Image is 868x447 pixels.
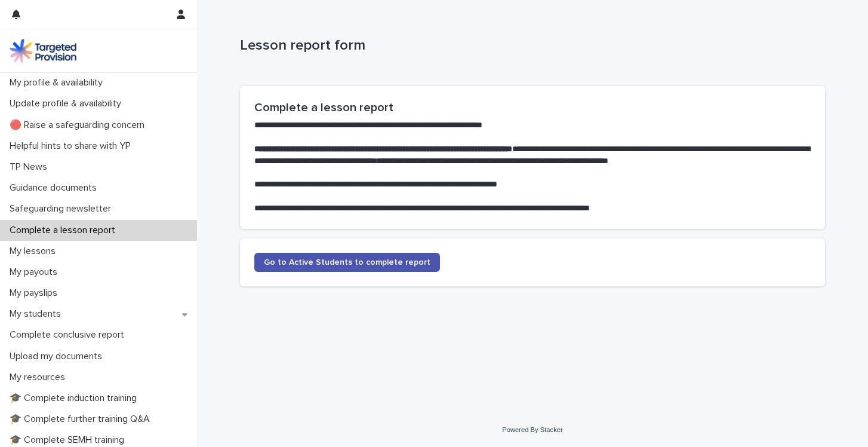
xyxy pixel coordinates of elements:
p: My resources [5,372,75,383]
p: Upload my documents [5,351,112,362]
span: Go to Active Students to complete report [264,258,430,267]
img: M5nRWzHhSzIhMunXDL62 [10,39,76,63]
p: Guidance documents [5,182,106,194]
p: Complete conclusive report [5,329,134,341]
p: Safeguarding newsletter [5,203,121,215]
p: 🎓 Complete SEMH training [5,434,134,446]
p: My profile & availability [5,77,112,88]
p: My lessons [5,246,65,257]
p: My payouts [5,267,67,278]
a: Go to Active Students to complete report [254,253,440,272]
p: 🎓 Complete further training Q&A [5,414,159,425]
p: Update profile & availability [5,98,131,109]
p: TP News [5,161,57,173]
p: My payslips [5,287,67,299]
p: 🎓 Complete induction training [5,393,146,404]
h2: Complete a lesson report [254,100,811,115]
p: My students [5,308,70,320]
p: Lesson report form [240,37,820,54]
p: Helpful hints to share with YP [5,140,140,152]
p: Complete a lesson report [5,225,125,236]
a: Powered By Stacker [502,426,562,433]
p: 🔴 Raise a safeguarding concern [5,120,154,131]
